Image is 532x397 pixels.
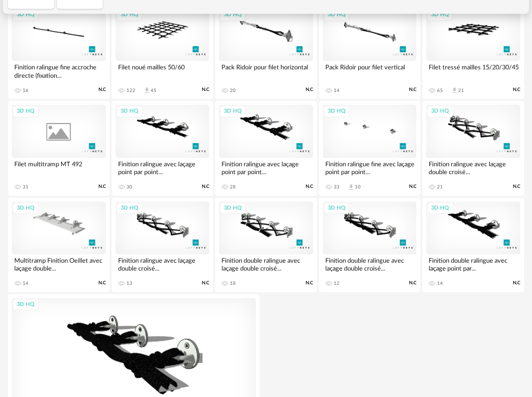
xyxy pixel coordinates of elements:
div: Finition ralingue fine avec laçage point par point... [323,158,417,178]
a: 3D HQ Filet noué mailles 50/60 122 Download icon 45 N.C [112,4,214,99]
div: 16 [23,88,29,93]
div: 14 [334,88,340,93]
div: 3D HQ [323,9,350,21]
a: 3D HQ Finition ralingue fine accroche directe (fixation... 16 N.C [8,4,110,99]
a: 3D HQ Multitramp Finition Oeillet avec laçage double... 14 N.C [8,198,110,292]
div: 3D HQ [427,202,453,214]
div: 3D HQ [12,299,39,311]
span: N.C [98,183,106,190]
a: 3D HQ Finition double ralingue avec laçage double croisé... 18 N.C [215,198,317,292]
div: Filet tressé mailles 15/20/30/45 [426,61,520,81]
div: 3D HQ [116,202,143,214]
div: Finition ralingue avec laçage double croisé... [426,158,520,178]
div: 3D HQ [12,105,39,118]
div: Pack Ridoir pour filet horizontal [219,61,313,81]
div: 3D HQ [219,105,246,118]
div: 28 [230,184,236,190]
span: N.C [513,87,520,93]
span: N.C [513,280,520,286]
div: 10 [355,184,361,190]
a: 3D HQ Finition ralingue avec laçage point par point... 28 N.C [215,101,317,195]
span: Download icon [347,183,355,191]
div: 122 [126,88,135,93]
span: N.C [409,87,416,93]
span: Download icon [451,87,458,94]
div: 20 [230,88,236,93]
span: N.C [98,87,106,93]
div: 45 [151,88,156,93]
span: N.C [306,183,313,190]
div: 14 [23,280,29,286]
div: Finition double ralingue avec laçage double croisé... [323,254,417,274]
div: 12 [334,280,340,286]
a: 3D HQ Filet tressé mailles 15/20/30/45 65 Download icon 21 N.C [422,4,524,99]
div: Finition ralingue fine accroche directe (fixation... [12,61,106,81]
div: Filet multitramp MT 492 [12,158,106,178]
a: 3D HQ Finition ralingue fine avec laçage point par point... 33 Download icon 10 N.C [319,101,421,195]
div: 3D HQ [427,9,453,21]
div: 3D HQ [116,9,143,21]
div: 3D HQ [219,202,246,214]
a: 3D HQ Finition ralingue avec laçage point par point... 30 N.C [112,101,214,195]
div: 3D HQ [12,9,39,21]
a: 3D HQ Finition ralingue avec laçage double croisé... 21 N.C [422,101,524,195]
span: N.C [306,87,313,93]
span: N.C [306,280,313,286]
span: Download icon [143,87,151,94]
div: 3D HQ [323,105,350,118]
span: N.C [202,183,209,190]
div: 3D HQ [12,202,39,214]
div: 3D HQ [323,202,350,214]
span: N.C [98,280,106,286]
div: 30 [126,184,132,190]
div: 21 [458,88,464,93]
div: 14 [437,280,443,286]
div: Finition ralingue avec laçage double croisé... [116,254,210,274]
div: Multitramp Finition Oeillet avec laçage double... [12,254,106,274]
span: N.C [513,183,520,190]
div: Finition ralingue avec laçage point par point... [219,158,313,178]
div: Finition ralingue avec laçage point par point... [116,158,210,178]
div: 18 [230,280,236,286]
a: 3D HQ Finition double ralingue avec laçage double croisé... 12 N.C [319,198,421,292]
div: 65 [437,88,443,93]
span: N.C [409,183,416,190]
div: 3D HQ [116,105,143,118]
div: Finition double ralingue avec laçage double croisé... [219,254,313,274]
a: 3D HQ Finition double ralingue avec laçage point par... 14 N.C [422,198,524,292]
span: N.C [409,280,416,286]
a: 3D HQ Finition ralingue avec laçage double croisé... 13 N.C [112,198,214,292]
div: Pack Ridoir pour filet vertical [323,61,417,81]
a: 3D HQ Pack Ridoir pour filet vertical 14 N.C [319,4,421,99]
div: Finition double ralingue avec laçage point par... [426,254,520,274]
div: 31 [23,184,29,190]
div: 21 [437,184,443,190]
a: 3D HQ Pack Ridoir pour filet horizontal 20 N.C [215,4,317,99]
span: N.C [202,280,209,286]
a: 3D HQ Filet multitramp MT 492 31 N.C [8,101,110,195]
div: Filet noué mailles 50/60 [116,61,210,81]
span: N.C [202,87,209,93]
div: 3D HQ [427,105,453,118]
div: 13 [126,280,132,286]
div: 33 [334,184,340,190]
div: 3D HQ [219,9,246,21]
